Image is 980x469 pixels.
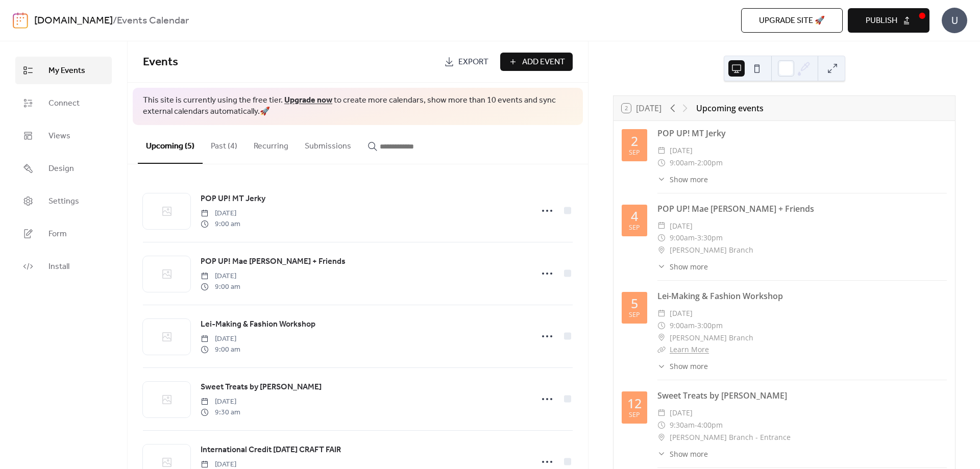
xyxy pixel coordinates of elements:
[657,449,666,459] div: ​
[201,344,240,355] span: 9:00 am
[201,318,315,331] a: Lei-Making & Fashion Workshop
[201,381,322,394] a: Sweet Treats by [PERSON_NAME]
[48,163,74,175] span: Design
[15,220,112,248] a: Form
[48,97,80,110] span: Connect
[201,381,322,393] span: Sweet Treats by [PERSON_NAME]
[629,225,640,231] div: Sep
[201,407,240,418] span: 9:30 am
[657,290,783,302] a: Lei-Making & Fashion Workshop
[657,343,666,356] div: ​
[697,419,723,431] span: 4:00pm
[657,174,666,185] div: ​
[113,11,117,31] b: /
[657,174,708,185] button: ​Show more
[458,56,488,68] span: Export
[670,244,753,256] span: [PERSON_NAME] Branch
[48,65,85,77] span: My Events
[670,431,791,443] span: [PERSON_NAME] Branch - Entrance
[670,361,708,372] span: Show more
[942,8,967,33] div: U
[143,95,573,118] span: This site is currently using the free tier. to create more calendars, show more than 10 events an...
[15,187,112,215] a: Settings
[629,412,640,418] div: Sep
[697,232,723,244] span: 3:30pm
[657,449,708,459] button: ​Show more
[670,174,708,185] span: Show more
[48,261,69,273] span: Install
[657,431,666,443] div: ​
[695,232,697,244] span: -
[15,57,112,84] a: My Events
[695,319,697,332] span: -
[201,334,240,344] span: [DATE]
[657,244,666,256] div: ​
[670,319,695,332] span: 9:00am
[436,53,496,71] a: Export
[15,89,112,117] a: Connect
[203,125,246,163] button: Past (4)
[143,51,178,73] span: Events
[657,419,666,431] div: ​
[629,150,640,156] div: Sep
[138,125,203,164] button: Upcoming (5)
[657,144,666,157] div: ​
[631,210,638,223] div: 4
[246,125,297,163] button: Recurring
[13,12,28,29] img: logo
[657,232,666,244] div: ​
[201,255,346,268] a: POP UP! Mae [PERSON_NAME] + Friends
[697,319,723,332] span: 3:00pm
[670,157,695,169] span: 9:00am
[201,444,341,456] span: International Credit [DATE] CRAFT FAIR
[201,318,315,331] span: Lei-Making & Fashion Workshop
[201,282,240,292] span: 9:00 am
[201,192,265,206] a: POP UP! MT Jerky
[631,135,638,147] div: 2
[670,220,693,232] span: [DATE]
[670,144,693,157] span: [DATE]
[695,419,697,431] span: -
[670,232,695,244] span: 9:00am
[697,157,723,169] span: 2:00pm
[670,344,709,354] a: Learn More
[15,155,112,182] a: Design
[627,397,642,410] div: 12
[657,361,666,372] div: ​
[657,389,947,402] div: Sweet Treats by [PERSON_NAME]
[759,15,825,27] span: Upgrade site 🚀
[657,220,666,232] div: ​
[631,297,638,310] div: 5
[657,157,666,169] div: ​
[670,332,753,344] span: [PERSON_NAME] Branch
[657,261,666,272] div: ​
[670,407,693,419] span: [DATE]
[848,8,929,33] button: Publish
[657,203,947,215] div: POP UP! Mae [PERSON_NAME] + Friends
[201,219,240,230] span: 9:00 am
[657,261,708,272] button: ​Show more
[201,271,240,282] span: [DATE]
[48,228,67,240] span: Form
[297,125,359,163] button: Submissions
[48,130,70,142] span: Views
[522,56,565,68] span: Add Event
[117,11,189,31] b: Events Calendar
[657,307,666,319] div: ​
[15,122,112,150] a: Views
[201,208,240,219] span: [DATE]
[866,15,897,27] span: Publish
[657,319,666,332] div: ​
[696,102,764,114] div: Upcoming events
[201,397,240,407] span: [DATE]
[670,419,695,431] span: 9:30am
[741,8,843,33] button: Upgrade site 🚀
[201,443,341,457] a: International Credit [DATE] CRAFT FAIR
[34,11,113,31] a: [DOMAIN_NAME]
[670,261,708,272] span: Show more
[657,127,947,139] div: POP UP! MT Jerky
[657,361,708,372] button: ​Show more
[670,307,693,319] span: [DATE]
[657,407,666,419] div: ​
